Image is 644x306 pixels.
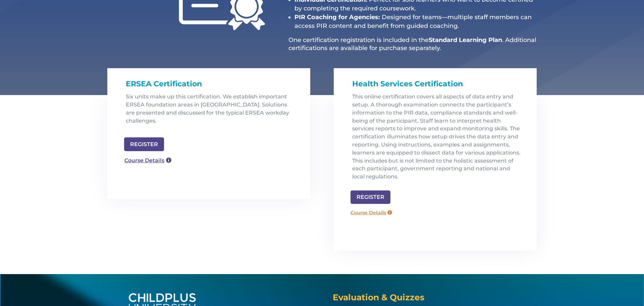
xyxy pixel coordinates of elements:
[294,13,380,21] strong: PIR Coaching for Agencies:
[429,36,502,44] strong: Standard Learning Plan
[294,13,537,30] li: Designed for teams—multiple staff members can access PIR content and benefit from guided coaching.
[126,79,202,88] span: ERSEA Certification
[124,137,164,151] a: REGISTER
[333,293,515,305] h4: Evaluation & Quizzes
[352,79,463,88] span: Health Services Certification
[288,36,429,44] span: One certification registration is included in the
[126,93,297,130] p: Six units make up this certification. We establish important ERSEA foundation areas in [GEOGRAPHI...
[347,207,395,218] a: Course Details
[351,190,390,204] a: REGISTER
[121,155,175,167] a: Course Details
[288,36,536,51] span: . Additional certifications are available for purchase separately.
[352,93,521,180] span: This online certification covers all aspects of data entry and setup. A thorough examination conn...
